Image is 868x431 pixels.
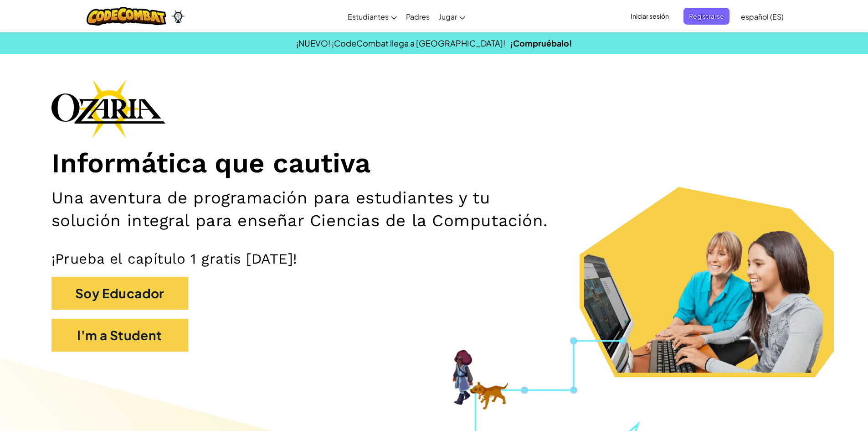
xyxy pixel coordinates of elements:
[51,79,165,138] img: Ozaria branding logo
[625,8,674,25] button: Iniciar sesión
[348,12,389,21] span: Estudiantes
[434,4,470,29] a: Jugar
[736,4,788,29] a: español (ES)
[51,319,188,352] button: I'm a Student
[510,38,572,48] a: ¡Compruébalo!
[51,147,817,180] h1: Informática que cautiva
[51,187,565,232] h2: Una aventura de programación para estudiantes y tu solución integral para enseñar Ciencias de la ...
[171,10,185,23] img: Ozaria
[401,4,434,29] a: Padres
[296,38,505,48] span: ¡NUEVO! ¡CodeCombat llega a [GEOGRAPHIC_DATA]!
[51,277,188,310] button: Soy Educador
[51,250,817,268] p: ¡Prueba el capítulo 1 gratis [DATE]!
[741,12,784,21] span: español (ES)
[683,8,729,25] button: Registrarse
[87,7,166,26] img: CodeCombat logo
[343,4,401,29] a: Estudiantes
[439,12,457,21] span: Jugar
